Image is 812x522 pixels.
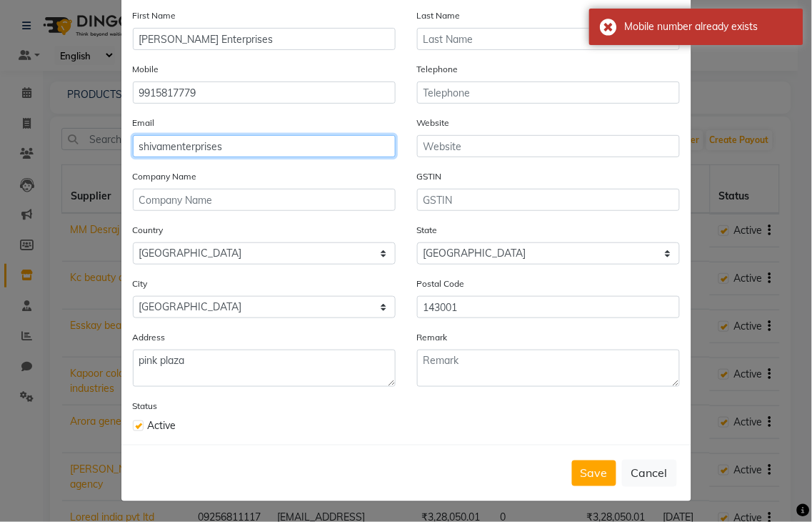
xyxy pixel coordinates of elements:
label: Website [417,117,450,129]
label: Mobile [133,63,159,76]
span: Active [148,418,176,433]
input: Last Name [417,28,680,50]
input: Mobile [133,82,396,104]
input: Telephone [417,82,680,104]
button: Cancel [622,460,677,487]
label: Postal Code [417,277,465,290]
label: Email [133,117,155,129]
label: Address [133,331,166,344]
label: Country [133,224,164,237]
button: Save [572,461,616,486]
input: Website [417,135,680,157]
label: Status [133,400,158,413]
label: Last Name [417,9,461,22]
label: City [133,277,148,290]
input: Email [133,135,396,157]
label: Remark [417,331,448,344]
input: Company Name [133,189,396,211]
label: First Name [133,9,176,22]
label: GSTIN [417,170,442,183]
input: Postal Code [417,296,680,318]
label: State [417,224,438,237]
input: First Name [133,28,396,50]
label: Telephone [417,63,458,76]
div: Mobile number already exists [625,19,793,34]
label: Company Name [133,170,197,183]
input: GSTIN [417,189,680,211]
